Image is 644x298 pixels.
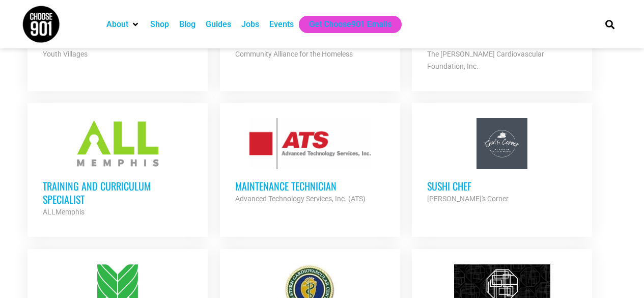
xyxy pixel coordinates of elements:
[241,18,259,31] a: Jobs
[235,195,366,203] strong: Advanced Technology Services, Inc. (ATS)
[412,103,592,220] a: Sushi Chef [PERSON_NAME]'s Corner
[269,18,294,31] a: Events
[150,18,169,31] a: Shop
[309,18,391,31] a: Get Choose901 Emails
[43,50,88,58] strong: Youth Villages
[427,50,544,70] strong: The [PERSON_NAME] Cardiovascular Foundation, Inc.
[220,103,400,220] a: Maintenance Technician Advanced Technology Services, Inc. (ATS)
[101,16,145,33] div: About
[43,179,192,206] h3: Training and Curriculum Specialist
[206,18,231,31] a: Guides
[427,195,509,203] strong: [PERSON_NAME]'s Corner
[43,208,85,216] strong: ALLMemphis
[235,179,385,193] h3: Maintenance Technician
[427,179,577,193] h3: Sushi Chef
[106,18,128,31] a: About
[601,16,618,33] div: Search
[179,18,195,31] a: Blog
[27,103,208,233] a: Training and Curriculum Specialist ALLMemphis
[101,16,588,33] nav: Main nav
[235,50,353,58] strong: Community Alliance for the Homeless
